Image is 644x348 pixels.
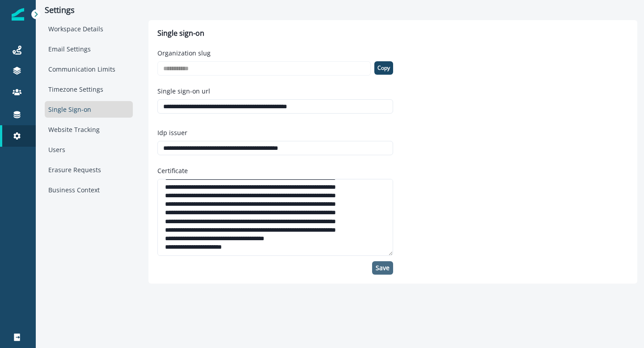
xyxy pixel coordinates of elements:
div: Workspace Details [45,21,133,37]
div: Users [45,141,133,158]
p: Settings [45,5,133,15]
button: Copy [374,61,393,75]
label: Organization slug [157,48,387,58]
p: Single sign-on url [157,86,210,96]
label: Certificate [157,166,387,175]
p: Idp issuer [157,128,187,137]
div: Email Settings [45,41,133,57]
div: Business Context [45,182,133,198]
div: Single Sign-on [45,101,133,118]
div: Communication Limits [45,61,133,77]
img: Inflection [12,8,24,21]
div: Website Tracking [45,121,133,138]
div: Timezone Settings [45,81,133,98]
p: Save [376,264,390,272]
div: Erasure Requests [45,161,133,178]
button: Save [372,261,393,275]
h1: Single sign-on [157,29,628,41]
p: Copy [377,65,390,71]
